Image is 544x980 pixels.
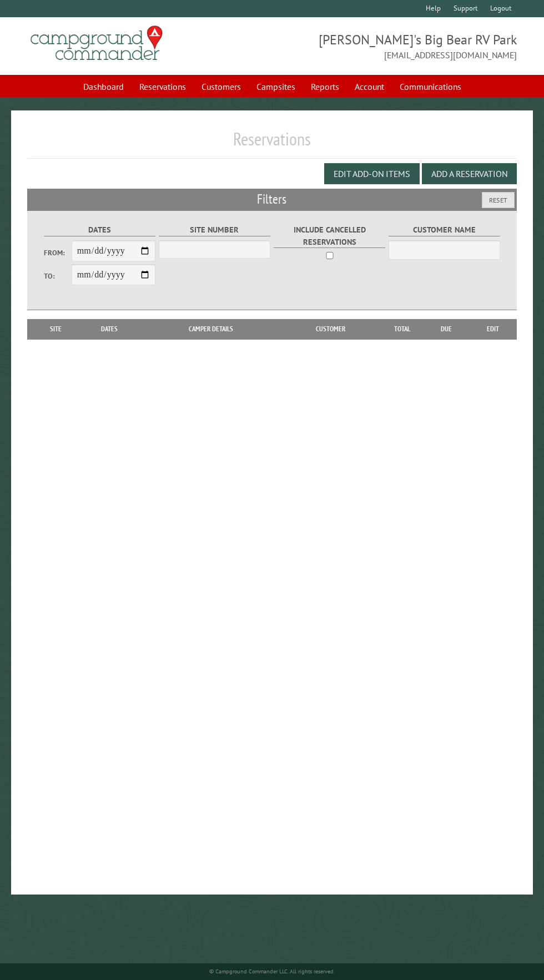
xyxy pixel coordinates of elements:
[44,224,155,236] label: Dates
[324,163,420,184] button: Edit Add-on Items
[79,319,140,339] th: Dates
[77,76,130,97] a: Dashboard
[274,224,385,248] label: Include Cancelled Reservations
[380,319,424,339] th: Total
[44,271,72,281] label: To:
[27,189,517,210] h2: Filters
[272,31,517,62] span: [PERSON_NAME]'s Big Bear RV Park [EMAIL_ADDRESS][DOMAIN_NAME]
[140,319,281,339] th: Camper Details
[133,76,193,97] a: Reservations
[33,319,79,339] th: Site
[159,224,270,236] label: Site Number
[27,22,166,65] img: Campground Commander
[424,319,469,339] th: Due
[422,163,517,184] button: Add a Reservation
[393,76,468,97] a: Communications
[482,192,515,208] button: Reset
[209,968,335,975] small: © Campground Commander LLC. All rights reserved.
[27,128,517,159] h1: Reservations
[250,76,302,97] a: Campsites
[469,319,517,339] th: Edit
[44,247,72,258] label: From:
[304,76,346,97] a: Reports
[281,319,380,339] th: Customer
[195,76,248,97] a: Customers
[348,76,391,97] a: Account
[389,224,500,236] label: Customer Name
